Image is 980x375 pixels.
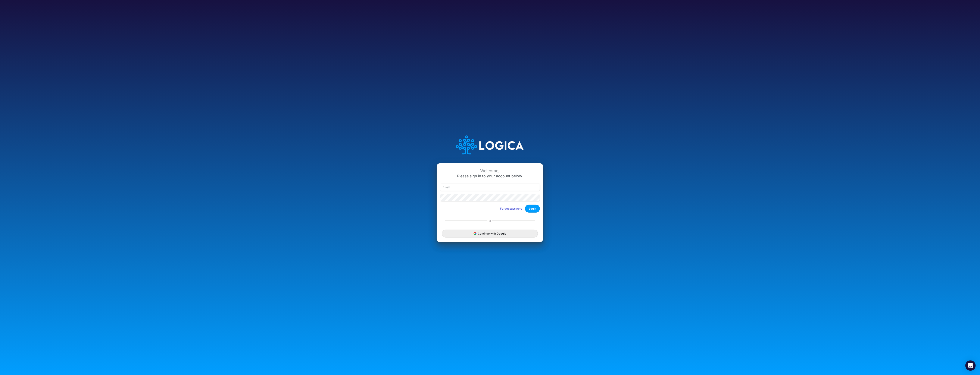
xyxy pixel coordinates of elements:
[442,230,538,238] button: Continue with Google
[440,168,540,173] div: Welcome,
[457,174,523,178] span: Please sign in to your account below.
[525,205,540,213] button: Login
[497,205,525,212] button: Forgot password
[965,360,976,371] div: Open Intercom Messenger
[440,184,540,191] input: Email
